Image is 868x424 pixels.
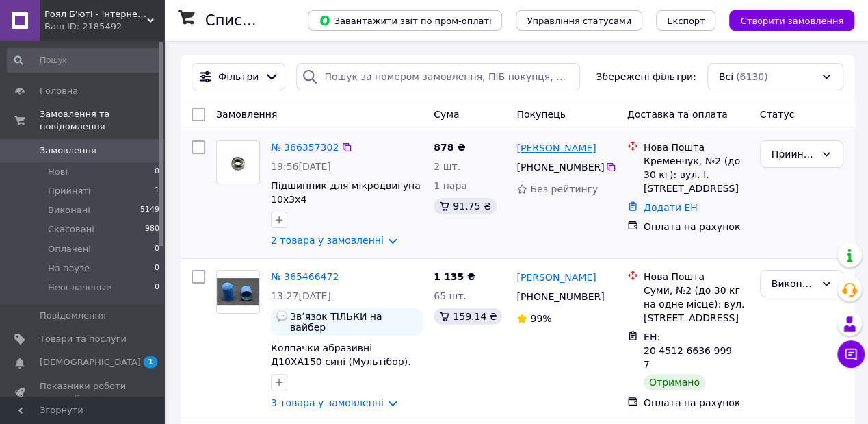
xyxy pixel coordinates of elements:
[627,109,728,120] span: Доставка та оплата
[837,340,865,368] button: Чат з покупцем
[219,141,257,184] img: Фото товару
[644,270,749,284] div: Нова Пошта
[44,21,164,33] div: Ваш ID: 2185492
[271,290,331,301] span: 13:27[DATE]
[276,311,287,322] img: :speech_balloon:
[271,342,410,367] a: Колпачки абразивні Д10ХА150 сині (Мультібор).
[48,166,68,178] span: Нові
[155,185,159,197] span: 1
[155,282,159,294] span: 0
[290,311,417,333] span: Звʼязок ТІЛЬКИ на вайбер
[40,108,164,133] span: Замовлення та повідомлення
[155,243,159,255] span: 0
[644,284,749,325] div: Суми, №2 (до 30 кг на одне місце): вул. [STREET_ADDRESS]
[48,185,90,197] span: Прийняті
[644,332,732,370] span: ЕН: 20 4512 6636 9997
[140,204,159,216] span: 5149
[271,161,331,172] span: 19:56[DATE]
[218,70,259,84] span: Фільтри
[772,276,815,291] div: Виконано
[760,109,795,120] span: Статус
[48,223,94,236] span: Скасовані
[271,271,339,282] a: № 365466472
[516,109,565,120] span: Покупець
[772,147,815,162] div: Прийнято
[40,85,78,97] span: Головна
[40,333,127,345] span: Товари та послуги
[205,12,344,29] h1: Список замовлень
[667,16,705,26] span: Експорт
[434,109,459,120] span: Cума
[434,198,496,214] div: 91.75 ₴
[48,243,91,255] span: Оплачені
[216,140,260,184] a: Фото товару
[434,142,465,153] span: 878 ₴
[434,271,475,282] span: 1 135 ₴
[48,204,90,216] span: Виконані
[40,356,141,369] span: [DEMOGRAPHIC_DATA]
[155,166,159,178] span: 0
[217,278,259,305] img: Фото товару
[271,235,384,246] a: 2 товара у замовленні
[719,70,733,84] span: Всі
[516,10,642,31] button: Управління статусами
[656,10,716,31] button: Експорт
[434,161,460,172] span: 2 шт.
[530,184,598,195] span: Без рейтингу
[296,63,580,90] input: Пошук за номером замовлення, ПІБ покупця, номером телефону, Email, номером накладної
[596,70,696,84] span: Збережені фільтри:
[40,145,96,157] span: Замовлення
[434,308,502,325] div: 159.14 ₴
[740,16,843,26] span: Створити замовлення
[715,14,854,25] a: Створити замовлення
[644,154,749,195] div: Кременчук, №2 (до 30 кг): вул. І. [STREET_ADDRESS]
[145,223,159,236] span: 980
[308,10,502,31] button: Завантажити звіт по пром-оплаті
[644,396,749,410] div: Оплата на рахунок
[271,180,421,205] a: Підшипник для мікродвигуна 10х3х4
[736,71,768,82] span: (6130)
[644,374,705,390] div: Отримано
[644,202,698,213] a: Додати ЕН
[530,313,551,324] span: 99%
[514,158,605,177] div: [PHONE_NUMBER]
[144,356,157,368] span: 1
[48,282,111,294] span: Неоплаченые
[40,380,127,405] span: Показники роботи компанії
[527,16,631,26] span: Управління статусами
[271,142,339,153] a: № 366357302
[44,8,147,21] span: Роял Б'юті - інтернет магазин
[644,140,749,154] div: Нова Пошта
[216,270,260,314] a: Фото товару
[271,397,384,408] a: 3 товара у замовленні
[40,310,106,322] span: Повідомлення
[7,48,161,73] input: Пошук
[514,287,605,306] div: [PHONE_NUMBER]
[516,271,596,284] a: [PERSON_NAME]
[516,141,596,155] a: [PERSON_NAME]
[729,10,854,31] button: Створити замовлення
[155,262,159,275] span: 0
[434,290,466,301] span: 65 шт.
[644,220,749,234] div: Оплата на рахунок
[434,180,467,191] span: 1 пара
[319,14,491,27] span: Завантажити звіт по пром-оплаті
[48,262,90,275] span: На паузе
[216,109,277,120] span: Замовлення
